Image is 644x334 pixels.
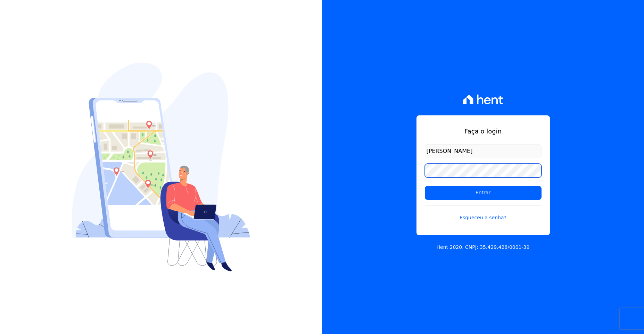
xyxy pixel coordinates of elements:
[425,144,542,158] input: Email
[425,205,542,221] a: Esqueceu a senha?
[425,186,542,200] input: Entrar
[72,63,250,271] img: Login
[425,127,542,136] h1: Faça o login
[437,244,530,251] p: Hent 2020. CNPJ: 35.429.428/0001-39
